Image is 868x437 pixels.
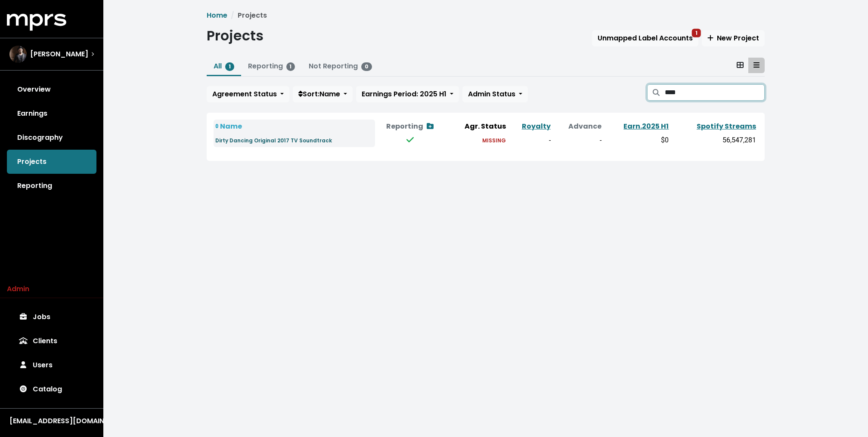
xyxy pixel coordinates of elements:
button: Unmapped Label Accounts1 [592,30,698,46]
th: Reporting [375,120,446,133]
span: 1 [692,29,701,37]
button: Agreement Status [207,86,289,102]
span: Sort: Name [298,89,340,99]
span: 0 [361,62,372,71]
button: Earnings Period: 2025 H1 [356,86,459,102]
a: Not Reporting0 [309,61,372,71]
a: Users [7,353,96,377]
a: mprs logo [7,17,66,27]
a: Earnings [7,102,96,126]
small: MISSING [482,137,506,144]
td: 56,547,281 [670,133,758,147]
a: Spotify Streams [697,121,756,131]
span: Unmapped Label Accounts [598,33,693,43]
th: Advance [552,120,603,133]
a: Catalog [7,377,96,401]
a: Discography [7,126,96,150]
td: - [508,133,552,147]
svg: Table View [753,62,759,68]
span: New Project [707,33,759,43]
td: - [552,133,603,147]
button: [EMAIL_ADDRESS][DOMAIN_NAME] [7,415,96,427]
a: Overview [7,77,96,102]
a: Reporting1 [248,61,295,71]
span: Earnings Period: 2025 H1 [362,89,446,99]
a: Jobs [7,305,96,329]
a: All1 [214,61,234,71]
span: Admin Status [468,89,515,99]
button: Admin Status [462,86,528,102]
img: The selected account / producer [9,46,27,63]
span: [PERSON_NAME] [30,49,88,59]
th: Agr. Status [445,120,507,133]
a: Dirty Dancing Original 2017 TV Soundtrack [215,135,332,145]
a: Earn.2025 H1 [623,121,669,131]
h1: Projects [207,28,263,44]
div: [EMAIL_ADDRESS][DOMAIN_NAME] [9,416,94,426]
td: $0 [603,133,671,147]
a: Home [207,10,227,20]
span: 1 [286,62,295,71]
a: Royalty [522,121,551,131]
a: Reporting [7,174,96,198]
th: Name [214,120,375,133]
li: Projects [227,10,267,21]
button: New Project [702,30,765,46]
button: Sort:Name [293,86,353,102]
svg: Card View [737,62,744,68]
a: Clients [7,329,96,353]
span: 1 [225,62,234,71]
small: Dirty Dancing Original 2017 TV Soundtrack [215,137,332,144]
nav: breadcrumb [207,10,765,21]
span: Agreement Status [212,89,277,99]
input: Search projects [665,84,765,101]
